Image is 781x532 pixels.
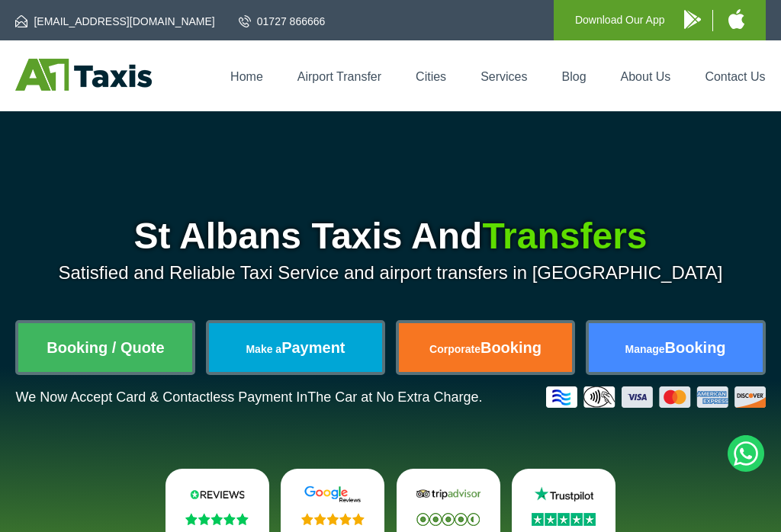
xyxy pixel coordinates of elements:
[246,343,281,355] span: Make a
[185,513,249,525] img: Stars
[575,11,665,30] p: Download Our App
[230,70,263,83] a: Home
[529,486,599,503] img: Trustpilot
[413,486,484,503] img: Tripadvisor
[15,389,482,405] p: We Now Accept Card & Contactless Payment In
[429,343,480,355] span: Corporate
[562,70,587,83] a: Blog
[301,513,365,525] img: Stars
[297,486,368,503] img: Google
[480,70,527,83] a: Services
[15,59,152,91] img: A1 Taxis St Albans LTD
[297,70,381,83] a: Airport Transfer
[621,70,671,83] a: About Us
[482,216,647,256] span: Transfers
[18,323,192,372] a: Booking / Quote
[15,262,765,284] p: Satisfied and Reliable Taxi Service and airport transfers in [GEOGRAPHIC_DATA]
[416,513,480,526] img: Stars
[625,343,664,355] span: Manage
[532,513,596,526] img: Stars
[15,218,765,255] h1: St Albans Taxis And
[239,14,326,29] a: 01727 866666
[399,323,573,372] a: CorporateBooking
[705,70,765,83] a: Contact Us
[307,389,482,405] span: The Car at No Extra Charge.
[416,70,446,83] a: Cities
[546,386,766,408] img: Credit And Debit Cards
[684,10,701,29] img: A1 Taxis Android App
[209,323,383,372] a: Make aPayment
[572,498,773,532] iframe: chat widget
[728,9,744,29] img: A1 Taxis iPhone App
[15,14,214,29] a: [EMAIL_ADDRESS][DOMAIN_NAME]
[182,486,252,503] img: Reviews.io
[589,323,763,372] a: ManageBooking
